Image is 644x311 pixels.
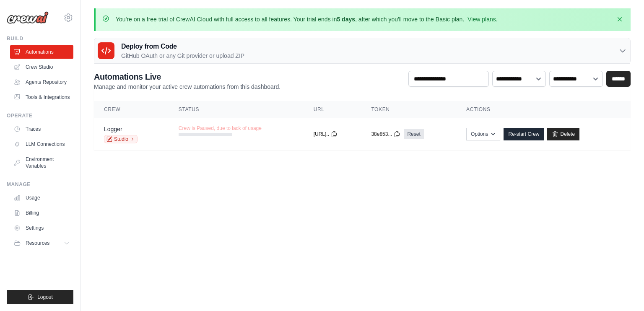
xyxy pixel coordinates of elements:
[466,128,500,140] button: Options
[7,35,73,42] div: Build
[10,236,73,250] button: Resources
[94,101,169,118] th: Crew
[94,71,280,83] h2: Automations Live
[121,41,244,52] h3: Deploy from Code
[10,191,73,205] a: Usage
[456,101,631,118] th: Actions
[10,206,73,220] a: Billing
[37,294,53,301] span: Logout
[467,16,496,23] a: View plans
[104,126,122,132] a: Logger
[10,45,73,59] a: Automations
[7,11,49,24] img: Logo
[10,60,73,74] a: Crew Studio
[179,125,262,132] span: Crew is Paused, due to lack of usage
[10,75,73,89] a: Agents Repository
[169,101,304,118] th: Status
[121,52,244,60] p: GitHub OAuth or any Git provider or upload ZIP
[371,131,400,137] button: 38e853...
[104,135,138,143] a: Studio
[361,101,456,118] th: Token
[337,16,355,23] strong: 5 days
[7,181,73,188] div: Manage
[547,128,579,140] a: Delete
[304,101,361,118] th: URL
[10,221,73,235] a: Settings
[7,112,73,119] div: Operate
[404,129,423,139] a: Reset
[10,122,73,136] a: Traces
[10,91,73,104] a: Tools & Integrations
[7,290,73,304] button: Logout
[10,137,73,151] a: LLM Connections
[94,83,280,91] p: Manage and monitor your active crew automations from this dashboard.
[26,240,49,246] span: Resources
[10,153,73,173] a: Environment Variables
[504,128,544,140] a: Re-start Crew
[116,15,498,23] p: You're on a free trial of CrewAI Cloud with full access to all features. Your trial ends in , aft...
